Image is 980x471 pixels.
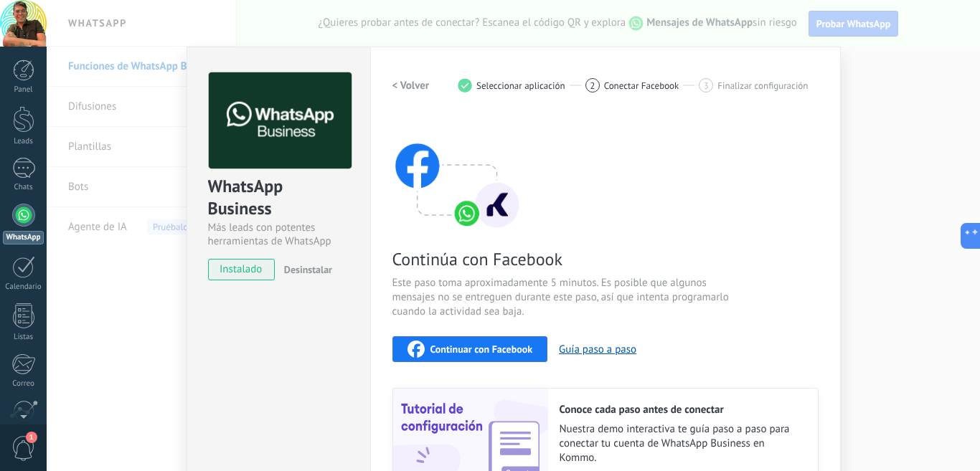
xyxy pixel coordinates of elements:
[717,80,808,91] span: Finalizar configuración
[209,72,352,169] img: logo_main.png
[3,137,44,146] div: Leads
[559,343,636,356] button: Guía paso a paso
[430,344,533,354] span: Continuar con Facebook
[392,336,548,362] button: Continuar con Facebook
[392,72,430,98] button: < Volver
[392,276,734,319] span: Este paso toma aproximadamente 5 minutos. Es posible que algunos mensajes no se entreguen durante...
[3,85,44,95] div: Panel
[3,183,44,192] div: Chats
[704,80,709,92] span: 3
[3,333,44,342] div: Listas
[278,259,332,280] button: Desinstalar
[590,80,595,92] span: 2
[476,80,565,91] span: Seleccionar aplicación
[3,379,44,389] div: Correo
[392,248,734,270] span: Continúa con Facebook
[560,403,804,417] h2: Conoce cada paso antes de conectar
[3,231,44,244] div: WhatsApp
[3,282,44,292] div: Calendario
[209,259,274,280] span: instalado
[208,221,349,248] div: Más leads con potentes herramientas de WhatsApp
[284,263,332,276] span: Desinstalar
[604,80,679,91] span: Conectar Facebook
[392,115,522,230] img: connect with facebook
[560,422,804,465] span: Nuestra demo interactiva te guía paso a paso para conectar tu cuenta de WhatsApp Business en Kommo.
[26,432,37,443] span: 1
[392,79,430,92] h2: < Volver
[208,175,349,221] div: WhatsApp Business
